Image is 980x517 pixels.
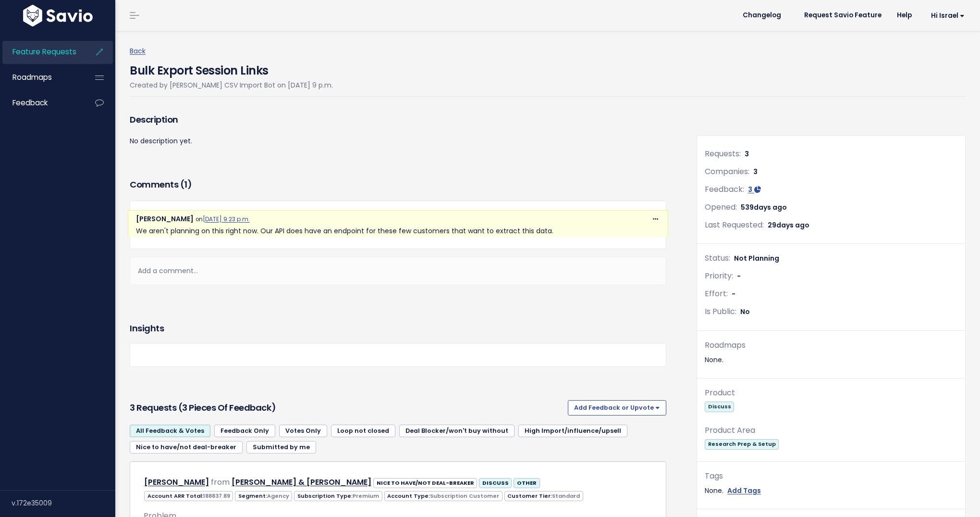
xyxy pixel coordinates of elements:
span: Feedback [12,98,48,108]
a: Loop not closed [331,425,395,437]
a: Back [130,46,146,56]
span: 539 [741,202,787,212]
h3: Comments ( ) [130,178,666,191]
strong: OTHER [517,479,537,487]
h4: Bulk Export Session Links [130,57,333,79]
span: Effort: [705,288,728,299]
span: days ago [754,202,787,212]
span: 3 [748,185,752,194]
span: Account ARR Total: [144,491,233,501]
a: High Import/influence/upsell [518,425,627,437]
span: Companies: [705,166,749,177]
h3: 3 Requests (3 pieces of Feedback) [130,401,564,415]
span: on [196,215,250,223]
span: Subscription Customer [430,492,499,500]
div: v.172e35009 [12,491,115,516]
span: - [732,289,735,299]
span: Hi Israel [931,12,965,19]
span: Opened: [705,202,737,213]
span: Customer Tier: [504,491,583,501]
a: Roadmaps [2,66,80,88]
a: Nice to have/not deal-breaker [130,441,243,454]
span: Is Public: [705,306,736,317]
p: No description yet. [130,135,666,147]
a: Request Savio Feature [796,8,889,23]
span: Standard [552,492,580,500]
span: Feature Requests [12,47,76,57]
span: Changelog [743,12,781,19]
span: from [211,477,230,488]
span: 3 [745,149,749,159]
span: - [737,271,741,281]
span: Research Prep & Setup [705,439,779,449]
div: Add a comment... [130,257,666,285]
a: Help [889,8,919,23]
strong: NICE TO HAVE/NOT DEAL-BREAKER [377,479,474,487]
div: Product [705,386,957,400]
span: Created by [PERSON_NAME] CSV Import Bot on [DATE] 9 p.m. [130,80,333,90]
span: 188837.89 [203,492,230,500]
a: Feature Requests [2,41,80,63]
span: Subscription Type: [294,491,382,501]
span: Segment: [235,491,292,501]
a: [PERSON_NAME] & [PERSON_NAME] [232,477,371,488]
span: Roadmaps [12,72,52,82]
a: Add Tags [727,485,761,497]
span: Requests: [705,148,741,159]
img: logo-white.9d6f32f41409.svg [21,5,95,26]
a: Submitted by me [246,441,316,454]
span: Feedback: [705,184,744,195]
span: Status: [705,252,730,264]
p: We aren't planning on this right now. Our API does have an endpoint for these few customers that ... [136,225,660,237]
a: All Feedback & Votes [130,425,210,437]
span: No [740,307,750,316]
strong: DISCUSS [482,479,509,487]
a: 3 [748,185,761,194]
span: Agency [267,492,289,500]
a: Feedback [2,92,80,114]
span: Discuss [705,402,734,412]
div: Product Area [705,424,957,438]
span: Not Planning [734,253,779,263]
h3: Insights [130,322,164,335]
a: Votes Only [279,425,327,437]
a: Feedback Only [214,425,275,437]
div: Tags [705,469,957,483]
h3: Description [130,113,666,126]
span: Premium [353,492,379,500]
span: 29 [768,220,809,230]
a: Deal Blocker/won't buy without [399,425,514,437]
span: Priority: [705,270,733,281]
span: days ago [776,220,809,230]
span: Account Type: [384,491,502,501]
a: [DATE] 9:23 p.m. [203,215,250,223]
span: 1 [184,178,187,190]
div: None. [705,354,957,366]
div: Roadmaps [705,339,957,353]
a: [PERSON_NAME] [144,477,209,488]
div: None. [705,485,957,497]
button: Add Feedback or Upvote [568,400,666,416]
a: Hi Israel [919,8,972,23]
span: Last Requested: [705,219,764,230]
span: 3 [753,167,758,177]
span: [PERSON_NAME] [136,214,194,224]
